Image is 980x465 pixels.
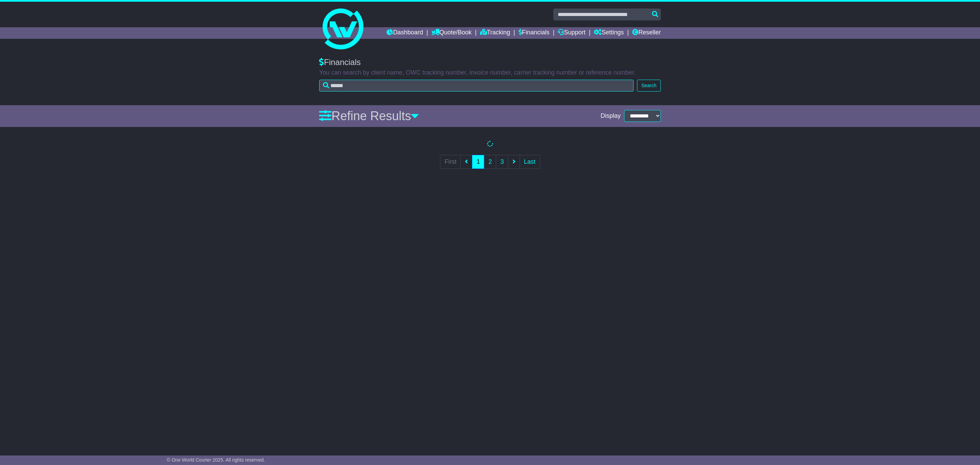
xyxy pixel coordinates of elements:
[519,27,550,39] a: Financials
[496,155,508,169] a: 3
[601,112,621,120] span: Display
[520,155,540,169] a: Last
[637,80,661,92] button: Search
[319,58,661,67] div: Financials
[594,27,624,39] a: Settings
[167,457,265,463] span: © One World Courier 2025. All rights reserved.
[472,155,484,169] a: 1
[558,27,585,39] a: Support
[319,69,661,77] p: You can search by client name, OWC tracking number, invoice number, carrier tracking number or re...
[480,27,510,39] a: Tracking
[387,27,423,39] a: Dashboard
[431,27,472,39] a: Quote/Book
[319,109,419,123] a: Refine Results
[632,27,661,39] a: Reseller
[484,155,496,169] a: 2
